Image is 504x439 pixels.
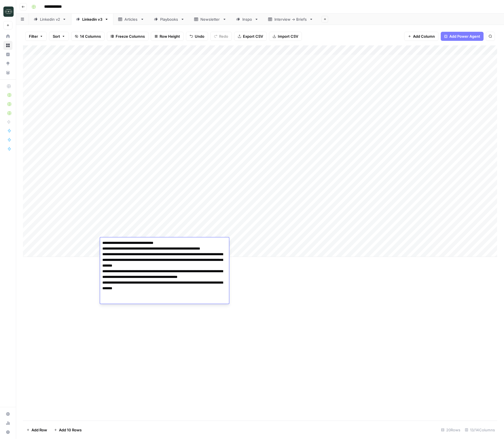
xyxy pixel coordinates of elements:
[80,33,101,39] span: 14 Columns
[243,33,263,39] span: Export CSV
[404,32,439,41] button: Add Column
[263,14,318,25] a: Interview -> Briefs
[3,50,12,59] a: Insights
[124,16,138,22] div: Articles
[113,14,149,25] a: Articles
[149,14,189,25] a: Playbooks
[151,32,184,41] button: Row Height
[49,32,69,41] button: Sort
[274,16,307,22] div: Interview -> Briefs
[107,32,149,41] button: Freeze Columns
[71,14,113,25] a: Linkedin v3
[269,32,302,41] button: Import CSV
[25,32,47,41] button: Filter
[200,16,220,22] div: Newsletter
[40,16,60,22] div: Linkedin v2
[3,7,14,17] img: Catalyst Logo
[186,32,208,41] button: Undo
[463,425,497,434] div: 13/14 Columns
[59,427,82,433] span: Add 10 Rows
[439,425,463,434] div: 20 Rows
[3,410,12,419] a: Settings
[3,419,12,428] a: Usage
[413,33,435,39] span: Add Column
[50,425,85,434] button: Add 10 Rows
[29,14,71,25] a: Linkedin v2
[82,16,102,22] div: Linkedin v3
[53,33,60,39] span: Sort
[189,14,231,25] a: Newsletter
[219,33,228,39] span: Redo
[195,33,204,39] span: Undo
[160,33,180,39] span: Row Height
[231,14,263,25] a: Inspo
[278,33,298,39] span: Import CSV
[160,16,178,22] div: Playbooks
[210,32,232,41] button: Redo
[116,33,145,39] span: Freeze Columns
[234,32,267,41] button: Export CSV
[23,425,50,434] button: Add Row
[3,5,12,19] button: Workspace: Catalyst
[31,427,47,433] span: Add Row
[441,32,484,41] button: Add Power Agent
[3,41,12,50] a: Browse
[3,428,12,437] button: Help + Support
[449,33,480,39] span: Add Power Agent
[71,32,105,41] button: 14 Columns
[3,68,12,77] a: Your Data
[29,33,38,39] span: Filter
[242,16,252,22] div: Inspo
[3,32,12,41] a: Home
[3,59,12,68] a: Opportunities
